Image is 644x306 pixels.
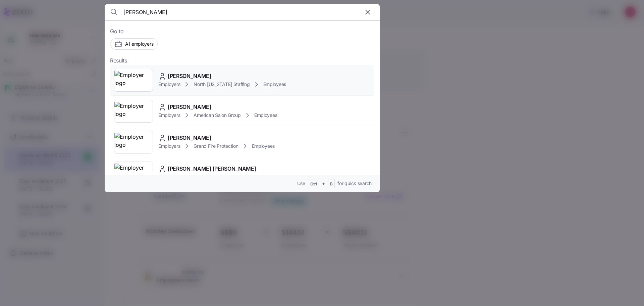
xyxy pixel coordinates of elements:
[263,81,286,88] span: Employees
[194,112,240,119] span: American Salon Group
[297,180,305,187] span: Use
[110,27,374,36] span: Go to
[254,112,277,119] span: Employees
[252,143,275,149] span: Employees
[194,143,238,149] span: Grand Fire Protection
[114,71,153,90] img: Employer logo
[158,143,180,149] span: Employers
[125,41,153,47] span: All employers
[194,81,250,88] span: North [US_STATE] Staffing
[168,134,211,142] span: [PERSON_NAME]
[114,133,153,151] img: Employer logo
[168,103,211,111] span: [PERSON_NAME]
[110,38,158,50] button: All employers
[158,81,180,88] span: Employers
[330,181,333,187] span: B
[337,180,372,187] span: for quick search
[158,112,180,119] span: Employers
[114,102,153,121] img: Employer logo
[310,181,317,187] span: Ctrl
[114,164,153,182] img: Employer logo
[322,180,325,187] span: +
[110,56,127,65] span: Results
[168,72,211,80] span: [PERSON_NAME]
[168,165,256,173] span: [PERSON_NAME] [PERSON_NAME]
